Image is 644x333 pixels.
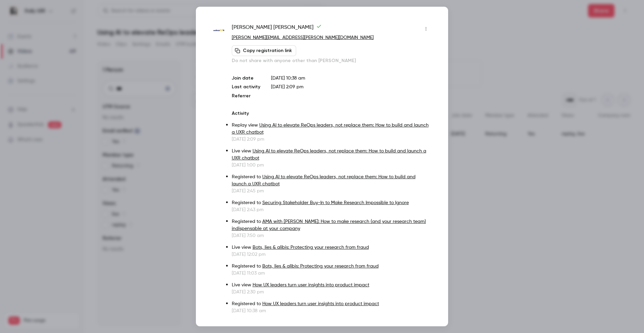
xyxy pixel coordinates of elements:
a: AMA with [PERSON_NAME]: How to make research (and your research team) indispensable at your company [232,219,426,231]
p: [DATE] 2:43 pm [232,206,431,213]
p: [DATE] 10:38 am [271,75,431,82]
p: Registered to [232,174,431,188]
p: Activity [232,110,431,117]
a: Using AI to elevate ReOps leaders, not replace them: How to build and launch a UXR chatbot [232,123,429,135]
a: Bots, lies & alibis: Protecting your research from fraud [253,245,369,250]
a: How UX leaders turn user insights into product impact [262,301,379,306]
p: [DATE] 12:02 pm [232,251,431,258]
a: Bots, lies & alibis: Protecting your research from fraud [262,264,379,269]
p: [DATE] 10:38 am [232,307,431,314]
p: Last activity [232,84,260,91]
a: [PERSON_NAME][EMAIL_ADDRESS][PERSON_NAME][DOMAIN_NAME] [232,35,374,40]
p: [DATE] 1:00 pm [232,162,431,169]
span: [PERSON_NAME] [PERSON_NAME] [232,23,322,34]
img: wellhub.com [213,24,225,37]
span: [DATE] 2:09 pm [271,85,304,89]
p: Registered to [232,199,431,206]
p: [DATE] 2:30 pm [232,289,431,295]
a: Securing Stakeholder Buy-In to Make Research Impossible to Ignore [262,200,409,205]
p: Registered to [232,300,431,307]
p: [DATE] 2:09 pm [232,136,431,143]
p: Live view [232,282,431,289]
p: Registered to [232,218,431,232]
p: Referrer [232,93,260,99]
p: Replay view [232,122,431,136]
p: [DATE] 11:03 am [232,270,431,277]
button: Copy registration link [232,45,296,56]
p: Live view [232,244,431,251]
p: [DATE] 7:50 am [232,232,431,239]
p: Join date [232,75,260,82]
a: How UX leaders turn user insights into product impact [253,283,369,287]
p: [DATE] 2:45 pm [232,188,431,194]
p: Do not share with anyone other than [PERSON_NAME] [232,57,431,64]
a: Using AI to elevate ReOps leaders, not replace them: How to build and launch a UXR chatbot [232,175,416,186]
a: Using AI to elevate ReOps leaders, not replace them: How to build and launch a UXR chatbot [232,149,426,160]
p: Live view [232,148,431,162]
p: Registered to [232,263,431,270]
